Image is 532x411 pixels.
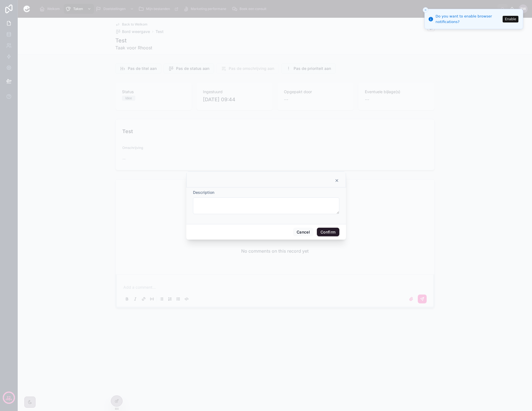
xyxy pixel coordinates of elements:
[423,7,428,13] button: Close toast
[503,16,518,22] button: Enable
[436,14,501,24] div: Do you want to enable browser notifications?
[317,228,339,237] button: Confirm
[293,228,314,237] button: Cancel
[193,190,214,195] span: Description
